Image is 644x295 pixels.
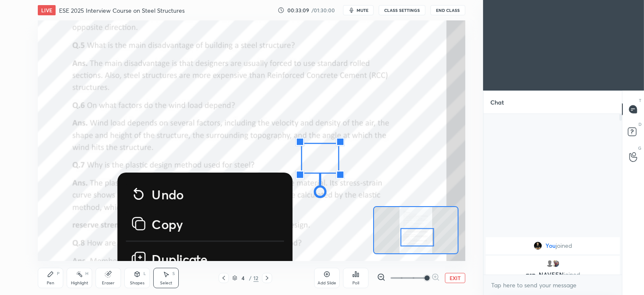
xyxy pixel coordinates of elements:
[638,121,641,128] p: D
[551,259,560,268] img: 21ba39de09414f7bb15336d9e6dae7df.jpg
[639,97,641,104] p: T
[357,7,368,13] span: mute
[143,272,146,276] div: L
[253,274,259,282] div: 12
[343,5,374,15] button: mute
[102,281,115,285] div: Eraser
[546,259,554,268] img: default.png
[38,5,56,15] div: LIVE
[57,272,59,276] div: P
[318,281,336,285] div: Add Slide
[239,275,247,281] div: 4
[533,241,542,250] img: 8ba2db41279241c68bfad93131dcbbfe.jpg
[379,5,425,15] button: CLASS SETTINGS
[47,281,54,285] div: Pen
[638,145,641,151] p: G
[430,5,465,15] button: End Class
[555,242,572,249] span: joined
[172,272,175,276] div: S
[127,181,285,206] button: Undo
[127,210,285,236] button: Copy
[545,242,555,249] span: You
[152,215,183,232] p: Copy
[484,235,622,275] div: grid
[127,246,285,271] button: Duplicate
[130,281,144,285] div: Shapes
[249,275,252,281] div: /
[484,91,511,113] p: Chat
[160,281,172,285] div: Select
[59,6,185,14] h4: ESE 2025 Interview Course on Steel Structures
[85,272,88,276] div: H
[445,273,465,283] button: EXIT
[352,281,359,285] div: Poll
[152,250,208,267] p: Duplicate
[152,185,184,202] p: Undo
[563,270,580,278] span: joined
[71,281,88,285] div: Highlight
[491,271,615,278] p: asp, NAVEEN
